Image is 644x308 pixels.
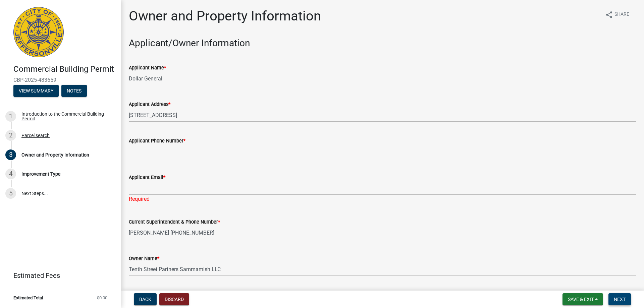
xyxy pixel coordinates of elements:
label: Applicant Name [129,66,166,70]
span: Next [614,297,626,302]
div: 2 [5,130,16,141]
span: Estimated Total [13,296,43,300]
label: Applicant Email [129,175,165,180]
div: Introduction to the Commercial Building Permit [21,112,110,121]
button: Next [608,293,631,305]
a: Estimated Fees [5,269,110,282]
span: Save & Exit [568,297,594,302]
label: Applicant Address [129,102,170,107]
i: share [605,11,613,19]
button: Notes [61,85,87,97]
button: Discard [159,293,189,305]
div: 5 [5,188,16,199]
span: CBP-2025-483659 [13,77,107,83]
label: Applicant Phone Number [129,139,185,143]
span: Back [139,297,151,302]
div: Required [129,195,636,203]
div: Owner and Property Information [21,152,89,157]
label: Current Superintendent & Phone Number [129,220,220,225]
label: Owner Name [129,256,159,261]
img: City of Jeffersonville, Indiana [13,7,64,57]
div: Parcel search [21,133,50,138]
h3: Applicant/Owner Information [129,38,636,49]
wm-modal-confirm: Notes [61,88,87,94]
span: $0.00 [97,296,107,300]
wm-modal-confirm: Summary [13,88,59,94]
button: Back [134,293,157,305]
button: shareShare [600,8,635,21]
h1: Owner and Property Information [129,8,321,24]
div: Improvement Type [21,172,60,176]
button: Save & Exit [562,293,603,305]
div: 3 [5,149,16,160]
button: View Summary [13,85,59,97]
div: 4 [5,169,16,179]
span: Share [614,11,629,19]
div: 1 [5,111,16,122]
h4: Commercial Building Permit [13,64,115,74]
